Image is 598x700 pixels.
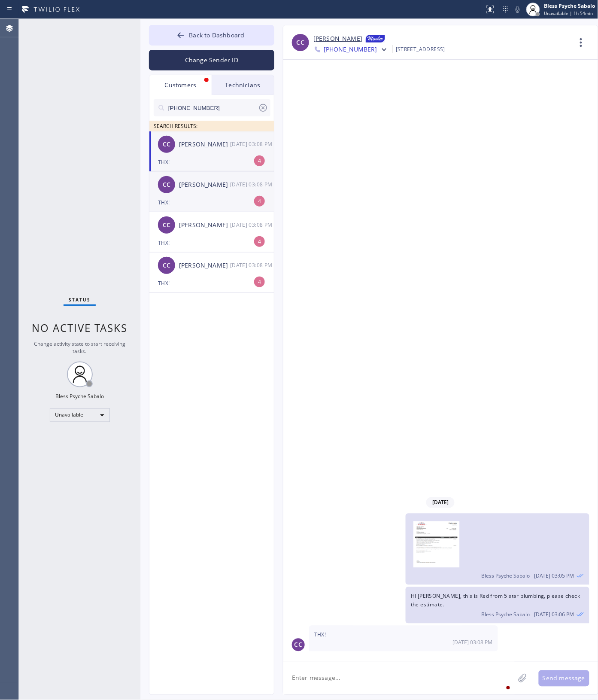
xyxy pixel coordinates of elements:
[189,31,244,39] span: Back to Dashboard
[482,611,530,618] span: Bless Psyche Sabalo
[313,34,362,44] a: [PERSON_NAME]
[163,180,170,190] span: CC
[32,321,127,335] span: No active tasks
[254,155,265,166] div: 4
[179,180,230,190] div: [PERSON_NAME]
[179,140,230,149] div: [PERSON_NAME]
[512,3,524,15] button: Mute
[230,139,275,149] div: 08/18/2025 9:08 AM
[34,340,125,355] span: Change activity state to start receiving tasks.
[324,45,377,55] span: [PHONE_NUMBER]
[544,10,593,16] span: Unavailable | 1h 54min
[406,514,589,585] div: 08/18/2025 9:05 AM
[396,44,445,54] div: [STREET_ADDRESS]
[55,393,104,400] div: Bless Psyche Sabalo
[482,572,530,580] span: Bless Psyche Sabalo
[158,198,265,207] div: THX!
[544,2,595,9] div: Bless Psyche Sabalo
[163,140,170,149] span: CC
[294,640,302,650] span: CC
[254,196,265,207] div: 4
[534,611,574,618] span: [DATE] 03:06 PM
[230,220,275,230] div: 08/18/2025 9:08 AM
[212,75,274,95] div: Technicians
[453,639,493,646] span: [DATE] 03:08 PM
[149,50,274,70] button: Change Sender ID
[167,99,258,116] input: Search
[413,521,460,573] img: 2e713ab5-3710-4747-9a39-f6d0432e9f7f.png
[149,25,274,46] button: Back to Dashboard
[69,297,91,303] span: Status
[158,278,265,288] div: THX!
[297,38,304,48] span: CC
[406,587,589,623] div: 08/18/2025 9:06 AM
[158,157,265,167] div: THX!
[309,626,498,651] div: 08/18/2025 9:08 AM
[314,631,326,639] span: THX!
[149,75,212,95] div: Customers
[154,122,197,130] span: SEARCH RESULTS:
[426,497,455,508] span: [DATE]
[230,180,275,189] div: 08/18/2025 9:08 AM
[179,261,230,271] div: [PERSON_NAME]
[230,260,275,270] div: 08/18/2025 9:08 AM
[163,261,170,271] span: CC
[254,277,265,287] div: 4
[50,408,110,422] div: Unavailable
[179,220,230,230] div: [PERSON_NAME]
[539,670,589,687] button: Send message
[158,238,265,248] div: THX!
[534,572,574,580] span: [DATE] 03:05 PM
[411,593,580,608] span: HI [PERSON_NAME], this is Red from 5 star plumbing, please check the estimate.
[254,236,265,247] div: 4
[163,220,170,230] span: CC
